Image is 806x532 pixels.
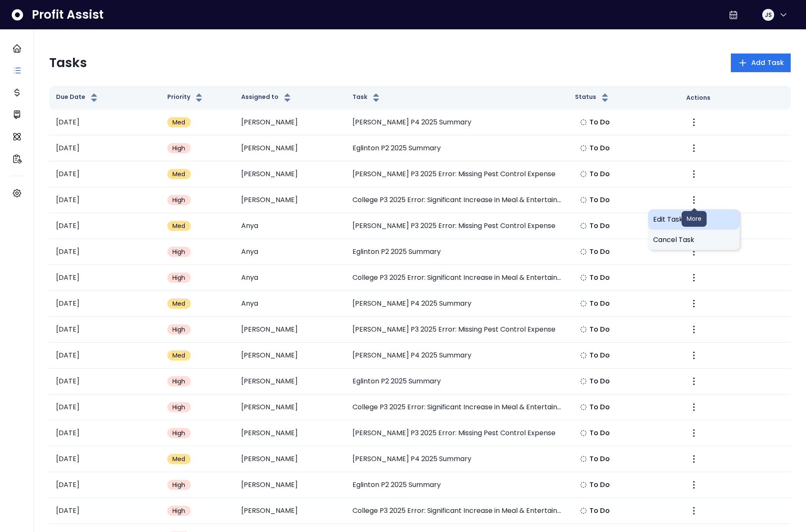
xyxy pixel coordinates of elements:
[686,425,702,441] button: More
[49,472,161,498] td: [DATE]
[49,498,161,524] td: [DATE]
[751,58,784,68] span: Add Task
[234,420,346,446] td: [PERSON_NAME]
[352,93,381,103] button: Task
[346,291,568,317] td: [PERSON_NAME] P4 2025 Summary
[49,239,161,265] td: [DATE]
[589,143,610,153] span: To Do
[234,110,346,135] td: [PERSON_NAME]
[346,369,568,394] td: Eglinton P2 2025 Summary
[686,192,702,208] button: More
[234,369,346,394] td: [PERSON_NAME]
[686,244,702,259] button: More
[49,420,161,446] td: [DATE]
[346,472,568,498] td: Eglinton P2 2025 Summary
[589,117,610,127] span: To Do
[234,394,346,420] td: [PERSON_NAME]
[589,402,610,412] span: To Do
[346,394,568,420] td: College P3 2025 Error: Significant Increase in Meal & Entertainment
[686,503,702,518] button: More
[580,430,587,436] img: Not yet Started
[589,376,610,386] span: To Do
[580,274,587,281] img: Not yet Started
[172,299,186,308] span: Med
[49,317,161,343] td: [DATE]
[32,7,104,23] span: Profit Assist
[172,507,186,515] span: High
[580,326,587,333] img: Not yet Started
[49,213,161,239] td: [DATE]
[580,456,587,462] img: Not yet Started
[580,404,587,411] img: Not yet Started
[49,265,161,291] td: [DATE]
[580,481,587,488] img: Not yet Started
[346,343,568,369] td: [PERSON_NAME] P4 2025 Summary
[56,93,99,103] button: Due Date
[49,135,161,161] td: [DATE]
[172,455,186,463] span: Med
[580,352,587,359] img: Not yet Started
[580,197,587,203] img: Not yet Started
[580,248,587,255] img: Not yet Started
[686,166,702,182] button: More
[172,222,186,230] span: Med
[172,377,186,386] span: High
[346,317,568,343] td: [PERSON_NAME] P3 2025 Error: Missing Pest Control Expense
[346,135,568,161] td: Eglinton P2 2025 Summary
[234,135,346,161] td: [PERSON_NAME]
[234,472,346,498] td: [PERSON_NAME]
[653,235,735,245] span: Cancel Task
[234,291,346,317] td: Anya
[234,317,346,343] td: [PERSON_NAME]
[580,119,587,126] img: Not yet Started
[234,343,346,369] td: [PERSON_NAME]
[346,161,568,187] td: [PERSON_NAME] P3 2025 Error: Missing Pest Control Expense
[167,93,204,103] button: Priority
[234,498,346,524] td: [PERSON_NAME]
[49,369,161,394] td: [DATE]
[346,446,568,472] td: [PERSON_NAME] P4 2025 Summary
[234,265,346,291] td: Anya
[589,350,610,360] span: To Do
[589,454,610,464] span: To Do
[346,498,568,524] td: College P3 2025 Error: Significant Increase in Meal & Entertainment
[580,145,587,152] img: Not yet Started
[172,196,186,204] span: High
[589,169,610,179] span: To Do
[172,273,186,282] span: High
[234,161,346,187] td: [PERSON_NAME]
[575,93,610,103] button: Status
[172,403,186,411] span: High
[346,239,568,265] td: Eglinton P2 2025 Summary
[49,187,161,213] td: [DATE]
[731,53,791,72] button: Add Task
[172,429,186,437] span: High
[234,239,346,265] td: Anya
[682,211,707,227] div: More
[589,298,610,309] span: To Do
[589,480,610,490] span: To Do
[679,86,791,110] th: Actions
[49,291,161,317] td: [DATE]
[346,110,568,135] td: [PERSON_NAME] P4 2025 Summary
[172,325,186,334] span: High
[49,343,161,369] td: [DATE]
[589,324,610,335] span: To Do
[49,394,161,420] td: [DATE]
[580,507,587,514] img: Not yet Started
[686,270,702,285] button: More
[234,446,346,472] td: [PERSON_NAME]
[589,195,610,205] span: To Do
[648,209,740,250] div: More
[172,481,186,489] span: High
[765,11,772,19] span: JS
[346,265,568,291] td: College P3 2025 Error: Significant Increase in Meal & Entertainment
[346,420,568,446] td: [PERSON_NAME] P3 2025 Error: Missing Pest Control Expense
[589,273,610,283] span: To Do
[686,451,702,467] button: More
[172,170,186,178] span: Med
[686,477,702,493] button: More
[580,378,587,385] img: Not yet Started
[234,213,346,239] td: Anya
[49,55,87,70] h2: Tasks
